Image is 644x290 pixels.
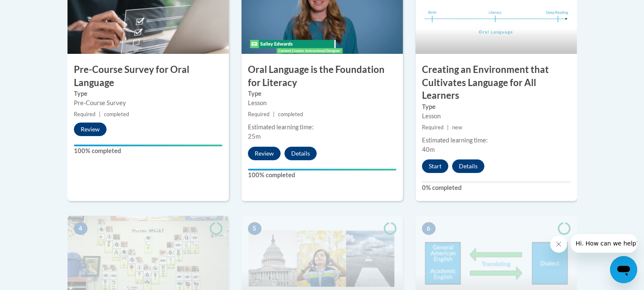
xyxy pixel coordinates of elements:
div: Pre-Course Survey [74,98,222,108]
h3: Pre-Course Survey for Oral Language [67,63,229,89]
label: 100% completed [74,146,222,156]
span: completed [278,111,303,117]
span: completed [104,111,129,117]
h3: Oral Language is the Foundation for Literacy [242,63,403,89]
span: Required [74,111,96,117]
span: 25m [248,133,261,140]
label: Type [74,89,222,98]
span: Hi. How can we help? [5,6,69,13]
iframe: Close message [550,236,567,253]
span: 40m [422,146,435,153]
div: Lesson [248,98,397,108]
button: Start [422,159,448,173]
span: 6 [422,222,436,235]
label: Type [248,89,397,98]
iframe: Message from company [571,234,637,253]
iframe: Button to launch messaging window [610,256,637,283]
span: | [99,111,101,117]
div: Estimated learning time: [248,123,397,132]
label: Type [422,102,571,112]
div: Lesson [422,112,571,121]
span: | [447,124,449,131]
div: Your progress [248,169,397,170]
div: Estimated learning time: [422,136,571,145]
h3: Creating an Environment that Cultivates Language for All Learners [416,63,577,102]
label: 100% completed [248,170,397,180]
span: 5 [248,222,262,235]
span: Required [248,111,270,117]
button: Details [284,147,317,160]
span: 4 [74,222,87,235]
button: Review [74,123,107,136]
span: new [452,124,462,131]
label: 0% completed [422,183,571,192]
button: Details [452,159,484,173]
span: Required [422,124,444,131]
button: Review [248,147,281,160]
div: Your progress [74,145,222,146]
span: | [273,111,275,117]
